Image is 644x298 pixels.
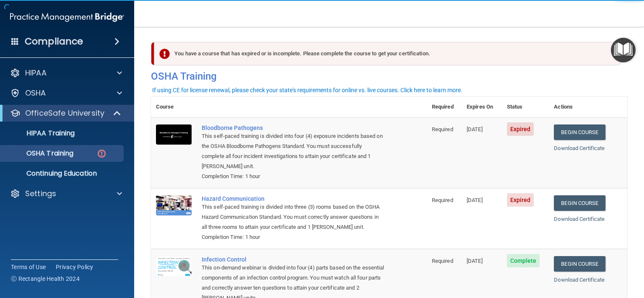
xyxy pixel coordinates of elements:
a: Terms of Use [11,263,46,271]
span: Expired [507,122,534,136]
p: OSHA Training [5,149,73,158]
span: Required [432,126,453,132]
h4: Compliance [25,36,83,47]
div: If using CE for license renewal, please check your state's requirements for online vs. live cours... [152,87,462,93]
img: PMB logo [10,9,124,26]
p: OSHA [25,88,46,98]
a: Download Certificate [554,216,605,222]
span: [DATE] [467,258,483,264]
div: You have a course that has expired or is incomplete. Please complete the course to get your certi... [154,42,621,65]
div: Completion Time: 1 hour [202,171,385,181]
p: Continuing Education [5,169,120,178]
a: Begin Course [554,256,605,272]
th: Required [427,97,462,117]
th: Actions [549,97,627,117]
th: Course [151,97,197,117]
button: If using CE for license renewal, please check your state's requirements for online vs. live cours... [151,86,464,94]
span: Complete [507,254,540,267]
p: OfficeSafe University [25,108,104,118]
span: [DATE] [467,126,483,132]
div: This self-paced training is divided into four (4) exposure incidents based on the OSHA Bloodborne... [202,131,385,171]
a: Begin Course [554,195,605,211]
a: Bloodborne Pathogens [202,124,385,131]
a: Infection Control [202,256,385,263]
p: Settings [25,189,56,199]
a: Privacy Policy [56,263,93,271]
th: Status [502,97,549,117]
span: Required [432,258,453,264]
a: HIPAA [10,68,122,78]
div: Completion Time: 1 hour [202,232,385,242]
span: Ⓒ Rectangle Health 2024 [11,275,80,283]
button: Open Resource Center [611,38,636,62]
p: HIPAA [25,68,47,78]
img: exclamation-circle-solid-danger.72ef9ffc.png [159,49,170,59]
a: Hazard Communication [202,195,385,202]
a: Begin Course [554,124,605,140]
a: Download Certificate [554,145,605,151]
span: Expired [507,193,534,207]
a: OfficeSafe University [10,108,122,118]
div: This self-paced training is divided into three (3) rooms based on the OSHA Hazard Communication S... [202,202,385,232]
img: danger-circle.6113f641.png [96,148,107,159]
th: Expires On [462,97,501,117]
span: [DATE] [467,197,483,203]
span: Required [432,197,453,203]
a: Download Certificate [554,277,605,283]
p: HIPAA Training [5,129,75,137]
a: Settings [10,189,122,199]
a: OSHA [10,88,122,98]
h4: OSHA Training [151,70,627,82]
